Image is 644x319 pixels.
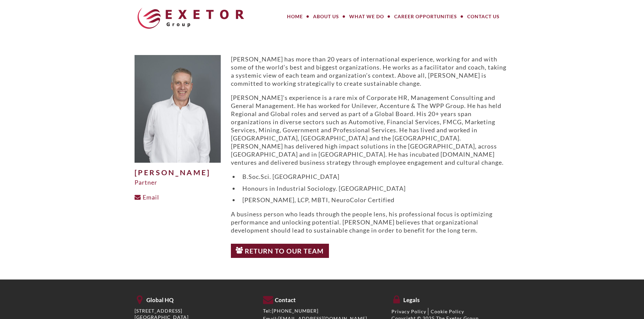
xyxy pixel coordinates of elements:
a: What We Do [344,10,389,23]
h1: [PERSON_NAME] [135,169,221,177]
a: About Us [308,10,344,23]
p: [PERSON_NAME] has more than 20 years of international experience, working for and with some of th... [231,55,510,87]
a: Career Opportunities [389,10,462,23]
a: Home [282,10,308,23]
li: [PERSON_NAME], LCP, MBTI, NeuroColor Certified [239,196,510,204]
a: Return to Our Team [231,244,329,258]
a: [PHONE_NUMBER] [272,308,318,314]
li: B.Soc.Sci. [GEOGRAPHIC_DATA] [239,172,510,181]
p: [PERSON_NAME]’s experience is a rare mix of Corporate HR, Management Consulting and General Manag... [231,94,510,166]
p: A business person who leads through the people lens, his professional focus is optimizing perform... [231,210,510,234]
div: Tel: [263,308,381,314]
li: Honours in Industrial Sociology. [GEOGRAPHIC_DATA] [239,184,510,192]
img: The Exetor Group [138,8,244,29]
h5: Global HQ [135,294,253,303]
a: Cookie Policy [431,309,464,314]
h5: Legals [391,294,510,303]
a: Email [135,193,159,201]
a: Contact Us [462,10,505,23]
img: Dave-Blackshaw-for-website2-500x625.jpg [135,55,221,163]
div: Partner [135,178,221,186]
h5: Contact [263,294,381,303]
a: Privacy Policy [391,309,426,314]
